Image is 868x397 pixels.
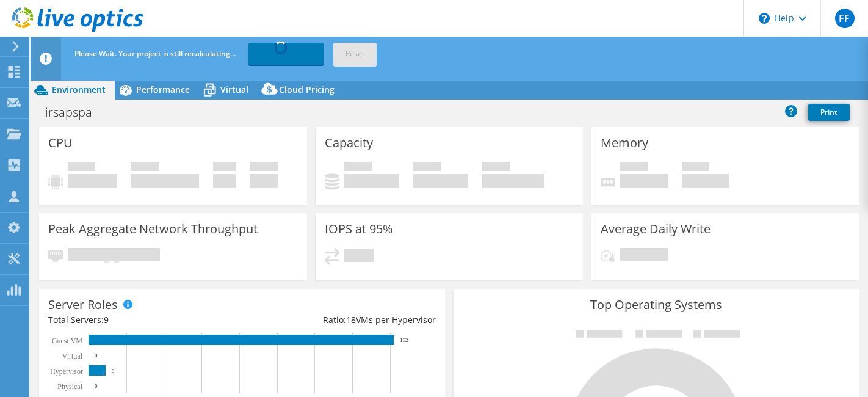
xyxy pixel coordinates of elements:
h4: 151.58 TiB [482,174,544,188]
h3: Memory [601,136,648,150]
h4: 3.37 TiB [682,174,729,188]
text: 9 [112,368,115,374]
span: 18 [346,314,356,326]
span: Peak Memory Usage [620,162,648,174]
h4: 172 [213,174,236,188]
span: Environment [52,84,106,95]
span: Cores [213,162,236,174]
h3: CPU [48,136,73,150]
text: 162 [400,337,408,343]
h4: 60.81 TiB [344,174,399,188]
h3: Peak Aggregate Network Throughput [48,222,258,236]
h4: 5.04 TiB [620,248,668,261]
h4: 5757 [344,249,374,262]
text: 0 [95,383,98,389]
span: CPU Sockets [250,162,278,174]
span: Total Memory [682,162,709,174]
a: Print [808,104,850,121]
h3: Average Daily Write [601,222,711,236]
text: Hypervisor [50,367,83,376]
h3: Top Operating Systems [463,298,850,311]
text: Physical [57,382,82,391]
div: Ratio: VMs per Hypervisor [242,313,435,327]
div: Total Servers: [48,313,242,327]
text: Guest VM [52,337,82,345]
span: Please Wait. Your project is still recalculating... [74,48,236,59]
h4: 13.34 gigabits/s [68,248,160,261]
h3: IOPS at 95% [325,222,393,236]
span: Performance [136,84,190,95]
span: Net CPU [131,162,159,174]
span: Free [413,162,441,174]
span: Virtual [220,84,248,95]
span: FF [835,9,855,28]
svg: \n [759,13,770,24]
h4: 90.77 TiB [413,174,468,188]
h4: 16 [250,174,278,188]
text: Virtual [62,352,83,360]
span: Total [482,162,510,174]
h1: irsapspa [40,106,111,119]
span: Used [344,162,372,174]
h3: Capacity [325,136,373,150]
h3: Server Roles [48,298,118,311]
span: Peak CPU [68,162,95,174]
h4: 394.80 GHz [131,174,199,188]
a: Recalculating... [248,43,324,65]
span: Cloud Pricing [279,84,335,95]
h4: 1.40 TiB [620,174,668,188]
text: 0 [95,352,98,359]
span: 9 [104,314,109,326]
h4: 172 GHz [68,174,117,188]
